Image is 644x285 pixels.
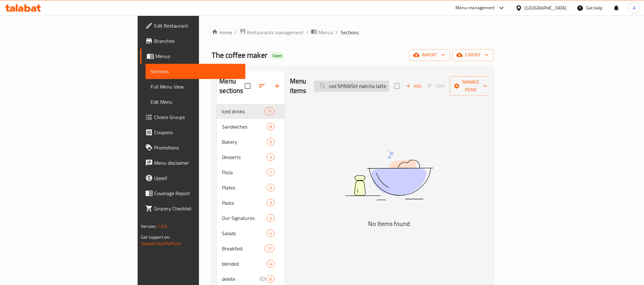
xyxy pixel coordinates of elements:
[217,119,285,134] div: Sandwiches8
[267,260,275,268] div: items
[267,124,274,130] span: 8
[222,184,266,191] span: Plates
[267,185,274,191] span: 3
[424,81,450,91] span: Select section first
[267,169,275,176] div: items
[217,210,285,226] div: Our Signatures4
[154,205,240,212] span: Grocery Checklist
[146,94,245,109] a: Edit Menu
[450,76,492,96] button: Manage items
[140,109,245,125] a: Choice Groups
[267,276,274,282] span: 6
[267,123,275,130] div: items
[458,51,489,59] span: export
[140,201,245,216] a: Grocery Checklist
[264,108,275,115] div: items
[154,113,240,121] span: Choice Groups
[267,261,274,267] span: 4
[217,134,285,149] div: Bakery9
[319,29,333,36] span: Menus
[405,83,422,90] span: Add
[222,245,264,252] span: Breakfast
[267,138,275,146] div: items
[310,133,469,217] img: dish.svg
[336,29,338,36] li: /
[633,4,636,11] span: A
[154,37,240,45] span: Branches
[247,29,304,36] span: Restaurants management
[306,29,308,36] li: /
[217,256,285,271] div: blended4
[151,98,240,106] span: Edit Menu
[340,29,359,36] span: Sections
[140,125,245,140] a: Coupons
[267,229,275,237] div: items
[222,123,266,130] span: Sandwiches
[267,154,274,160] span: 3
[154,129,240,136] span: Coupons
[525,4,567,11] div: [GEOGRAPHIC_DATA]
[414,51,445,59] span: import
[140,155,245,170] a: Menu disclaimer
[453,49,494,61] button: export
[241,79,254,93] span: Select all sections
[270,78,285,94] button: Add section
[239,28,304,36] a: Restaurants management
[265,246,274,252] span: 11
[140,186,245,201] a: Coverage Report
[267,275,275,283] div: items
[222,229,266,237] span: Salads
[310,219,469,229] h5: No Items found
[222,153,266,161] span: Desserts
[217,195,285,210] div: Pasta3
[217,149,285,165] div: Desserts3
[154,174,240,182] span: Upsell
[314,81,389,92] input: search
[222,199,266,207] span: Pasta
[141,233,170,241] span: Get support on:
[146,64,245,79] a: Sections
[222,214,266,222] span: Our Signatures
[158,222,168,230] span: 1.0.0
[154,144,240,151] span: Promotions
[222,138,266,146] span: Bakery
[154,159,240,167] span: Menu disclaimer
[267,184,275,191] div: items
[151,83,240,90] span: Full Menu View
[222,169,266,176] span: Pizza
[455,78,487,94] span: Manage items
[267,200,274,206] span: 3
[311,28,333,36] a: Menus
[267,215,274,221] span: 4
[222,275,259,283] div: delete
[217,226,285,241] div: Salads4
[155,52,240,60] span: Menus
[267,214,275,222] div: items
[222,260,266,268] div: blended
[141,222,156,230] span: Version:
[290,76,306,96] h2: Menu items
[154,22,240,30] span: Edit Restaurant
[217,180,285,195] div: Plates3
[267,230,274,236] span: 4
[267,199,275,207] div: items
[267,139,274,145] span: 9
[140,18,245,33] a: Edit Restaurant
[140,170,245,186] a: Upsell
[217,165,285,180] div: Pizza7
[146,79,245,94] a: Full Menu View
[140,49,245,64] a: Menus
[222,108,264,115] span: Iced drinks
[267,153,275,161] div: items
[409,49,450,61] button: import
[151,68,240,75] span: Sections
[154,189,240,197] span: Coverage Report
